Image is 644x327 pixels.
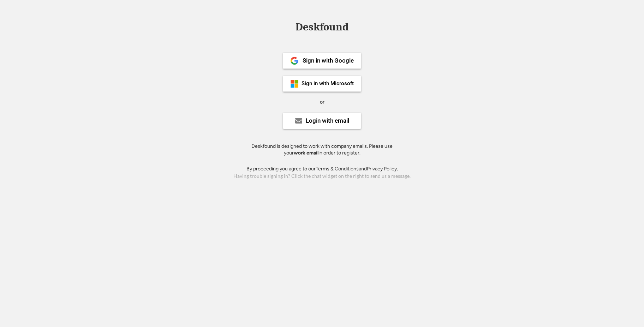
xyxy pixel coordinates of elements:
[290,80,299,88] img: ms-symbollockup_mssymbol_19.png
[243,143,401,157] div: Deskfound is designed to work with company emails. Please use your in order to register.
[292,22,352,33] div: Deskfound
[294,150,318,156] strong: work email
[290,57,299,65] img: 1024px-Google__G__Logo.svg.png
[306,118,349,124] div: Login with email
[246,165,398,173] div: By proceeding you agree to our and
[320,99,324,106] div: or
[316,166,359,172] a: Terms & Conditions
[302,81,354,86] div: Sign in with Microsoft
[303,58,354,64] div: Sign in with Google
[367,166,398,172] a: Privacy Policy.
